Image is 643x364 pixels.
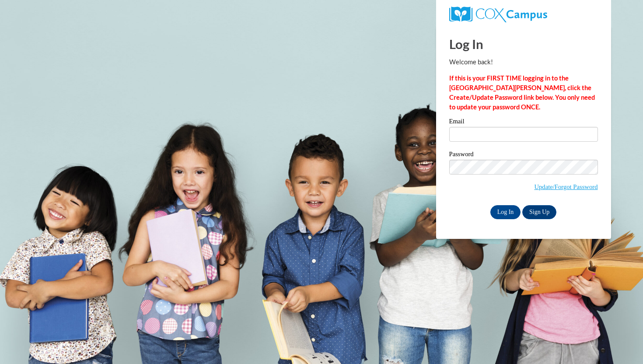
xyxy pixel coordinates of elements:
input: Log In [490,205,521,219]
a: Sign Up [522,205,556,219]
label: Email [449,118,598,127]
h1: Log In [449,35,598,53]
p: Welcome back! [449,57,598,67]
a: COX Campus [449,7,598,22]
a: Update/Forgot Password [534,183,598,190]
strong: If this is your FIRST TIME logging in to the [GEOGRAPHIC_DATA][PERSON_NAME], click the Create/Upd... [449,74,595,111]
label: Password [449,151,598,160]
img: COX Campus [449,7,547,22]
